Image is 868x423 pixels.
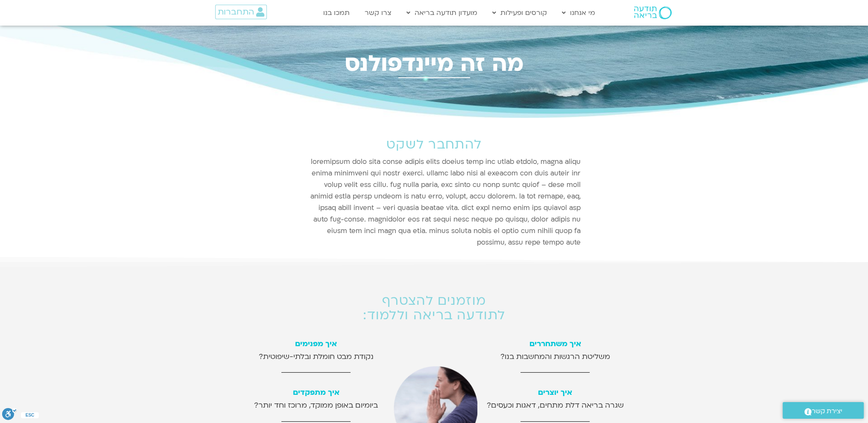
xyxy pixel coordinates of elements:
a: קורסים ופעילות [488,5,551,21]
div: loremipsum dolo sita conse adipis elits doeius temp inc utlab etdolo, magna aliqu enima minimveni... [283,156,586,259]
a: תמכו בנו [319,5,354,21]
img: תודעה בריאה [634,6,672,19]
span: איך מתפקדים [293,388,339,397]
span: איך יוצרים [538,388,572,397]
a: התחברות [215,5,267,19]
a: מועדון תודעה בריאה [402,5,482,21]
span: ביומיום באופן ממוקד, מרוכז וחד יותר? [254,400,378,410]
b: איך משתחררים [529,339,581,349]
h3: מוזמנים להצטרף לתודעה בריאה וללמוד: [244,294,624,323]
span: משליטת הרגשות והמחשבות בנו? [500,352,610,362]
b: איך מפנימים [295,339,337,349]
span: יצירת קשר [812,405,842,417]
a: יצירת קשר [783,402,864,419]
span: נקודת מבט חומלת ובלתי-שיפוטית? [259,352,374,362]
h2: להתחבר לשקט [287,137,582,152]
a: מי אנחנו [558,5,599,21]
a: צרו קשר [360,5,396,21]
span: שגרה בריאה דלת מתחים, דאגות וכעסים? [487,400,624,410]
span: התחברות [218,7,254,17]
h1: מה זה מיינדפולנס [195,51,673,77]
